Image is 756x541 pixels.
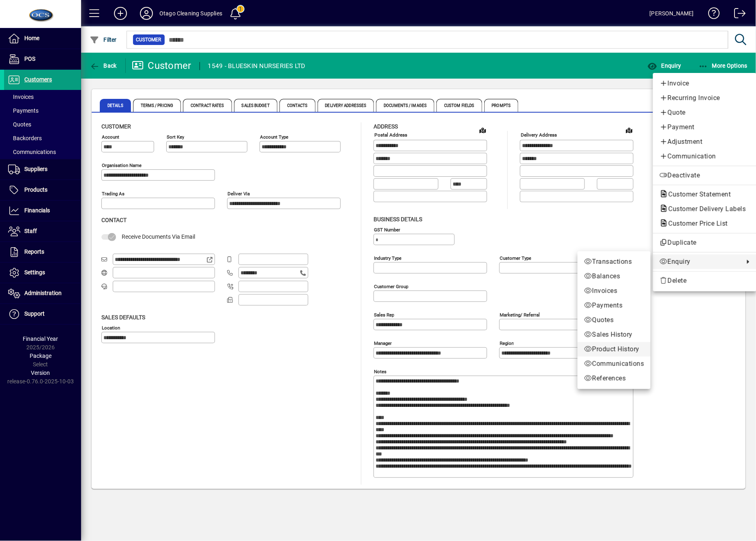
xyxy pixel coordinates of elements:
span: Quotes [584,315,644,325]
span: Adjustment [659,137,750,147]
span: Duplicate [659,238,750,248]
span: Quote [659,108,750,118]
span: Customer Price List [659,220,732,227]
span: Product History [584,344,644,354]
span: Communications [584,359,644,369]
span: Enquiry [659,257,740,267]
span: Sales History [584,330,644,340]
span: Recurring Invoice [659,93,750,103]
span: Delete [659,276,750,286]
span: Customer Delivery Labels [659,205,750,213]
span: Balances [584,272,644,281]
span: Customer Statement [659,190,735,198]
span: Payment [659,122,750,132]
span: Transactions [584,257,644,267]
span: Communication [659,152,750,161]
span: Payments [584,301,644,310]
span: Deactivate [659,171,750,180]
span: References [584,374,644,383]
span: Invoices [584,286,644,296]
span: Invoice [659,79,750,88]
